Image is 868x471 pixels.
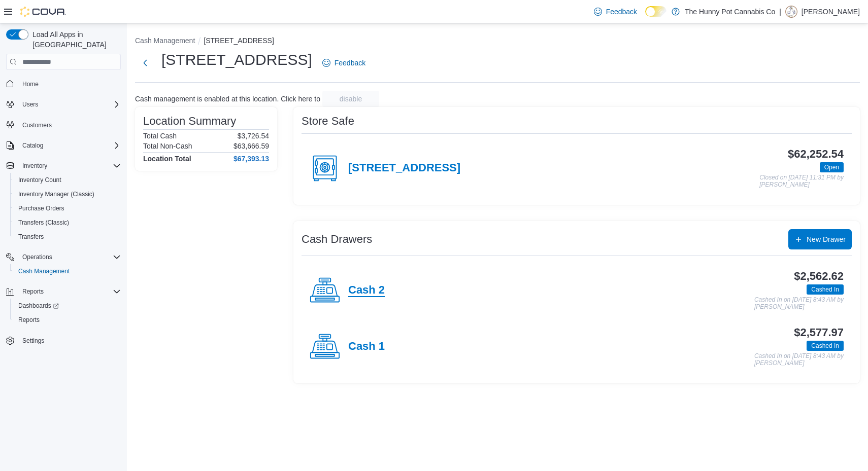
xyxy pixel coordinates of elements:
[754,297,844,310] p: Cashed In on [DATE] 8:43 AM by [PERSON_NAME]
[645,17,646,17] span: Dark Mode
[14,188,98,200] a: Inventory Manager (Classic)
[302,115,354,127] h3: Store Safe
[794,270,844,282] h3: $2,562.62
[820,162,844,172] span: Open
[18,334,121,347] span: Settings
[18,160,121,172] span: Inventory
[20,7,66,17] img: Cova
[22,162,47,170] span: Inventory
[18,316,40,324] span: Reports
[759,174,844,188] p: Closed on [DATE] 11:31 PM by [PERSON_NAME]
[143,115,236,127] h3: Location Summary
[14,231,121,243] span: Transfers
[135,35,860,48] nav: An example of EuiBreadcrumbs
[302,233,372,245] h3: Cash Drawers
[2,118,125,132] button: Customers
[6,72,121,374] nav: Complex example
[785,6,797,18] div: Dillon Marquez
[10,299,125,313] a: Dashboards
[794,327,844,339] h3: $2,577.97
[14,314,121,326] span: Reports
[779,6,781,18] p: |
[18,233,44,241] span: Transfers
[2,159,125,173] button: Inventory
[18,139,47,152] button: Catalog
[18,251,121,263] span: Operations
[18,160,51,172] button: Inventory
[18,77,121,90] span: Home
[348,284,385,297] h4: Cash 2
[14,174,65,186] a: Inventory Count
[14,314,44,326] a: Reports
[143,132,177,140] h6: Total Cash
[22,287,44,296] span: Reports
[28,29,121,50] span: Load All Apps in [GEOGRAPHIC_DATA]
[802,6,860,18] p: [PERSON_NAME]
[143,142,192,150] h6: Total Non-Cash
[14,231,48,243] a: Transfers
[18,285,121,298] span: Reports
[22,121,52,129] span: Customers
[318,53,370,73] a: Feedback
[2,76,125,91] button: Home
[18,98,42,111] button: Users
[14,216,73,229] a: Transfers (Classic)
[18,78,43,90] a: Home
[18,302,59,310] span: Dashboards
[807,234,846,244] span: New Drawer
[18,219,69,227] span: Transfers (Classic)
[14,202,121,214] span: Purchase Orders
[18,190,94,198] span: Inventory Manager (Classic)
[10,230,125,244] button: Transfers
[788,148,844,160] h3: $62,252.54
[14,265,74,277] a: Cash Management
[2,138,125,153] button: Catalog
[10,215,125,230] button: Transfers (Classic)
[2,333,125,348] button: Settings
[18,335,48,347] a: Settings
[10,187,125,201] button: Inventory Manager (Classic)
[14,188,121,200] span: Inventory Manager (Classic)
[606,7,637,17] span: Feedback
[18,267,70,275] span: Cash Management
[135,53,155,73] button: Next
[18,139,121,152] span: Catalog
[161,50,312,70] h1: [STREET_ADDRESS]
[143,155,191,163] h4: Location Total
[14,202,69,214] a: Purchase Orders
[18,119,56,131] a: Customers
[824,163,839,172] span: Open
[18,251,56,263] button: Operations
[18,285,48,298] button: Reports
[788,229,852,249] button: New Drawer
[335,58,365,68] span: Feedback
[22,253,52,261] span: Operations
[807,341,844,351] span: Cashed In
[22,80,39,88] span: Home
[233,142,269,150] p: $63,666.59
[22,141,43,150] span: Catalog
[238,132,269,140] p: $3,726.54
[348,340,385,353] h4: Cash 1
[10,264,125,278] button: Cash Management
[340,94,362,104] span: disable
[590,2,641,22] a: Feedback
[10,173,125,187] button: Inventory Count
[322,91,379,107] button: disable
[348,162,460,175] h4: [STREET_ADDRESS]
[18,176,61,184] span: Inventory Count
[807,284,844,295] span: Cashed In
[811,285,839,294] span: Cashed In
[14,216,121,229] span: Transfers (Classic)
[2,97,125,112] button: Users
[811,341,839,350] span: Cashed In
[18,204,64,212] span: Purchase Orders
[14,300,121,312] span: Dashboards
[14,174,121,186] span: Inventory Count
[135,95,320,103] p: Cash management is enabled at this location. Click here to
[10,201,125,215] button: Purchase Orders
[204,37,274,45] button: [STREET_ADDRESS]
[18,98,121,111] span: Users
[645,6,666,17] input: Dark Mode
[22,100,38,108] span: Users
